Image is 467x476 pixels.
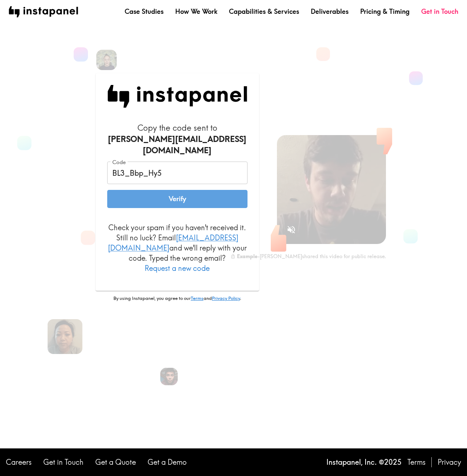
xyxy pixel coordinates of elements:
h6: Copy the code sent to [107,122,247,156]
a: Deliverables [311,7,349,16]
a: Get a Quote [95,457,136,467]
a: Get in Touch [43,457,84,467]
a: Privacy Policy [212,295,240,301]
p: By using Instapanel, you agree to our and . [96,295,259,302]
button: Verify [107,190,247,208]
a: Capabilities & Services [229,7,299,16]
a: Privacy [438,457,461,467]
a: How We Work [175,7,217,16]
a: Case Studies [125,7,164,16]
a: Terms [191,295,204,301]
a: Terms [407,457,426,467]
a: [EMAIL_ADDRESS][DOMAIN_NAME] [108,233,238,252]
div: - [PERSON_NAME] shared this video for public release. [230,253,386,259]
a: Careers [6,457,32,467]
img: Alfredo [160,368,178,385]
button: Sound is off [283,222,299,237]
img: Martina [96,50,117,70]
label: Code [112,158,126,166]
p: Instapanel, Inc. © 2025 [326,457,402,467]
b: Example [237,253,257,259]
button: Request a new code [145,263,210,273]
input: xxx_xxx_xxx [107,162,247,184]
p: Check your spam if you haven't received it. Still no luck? Email and we'll reply with your code. ... [107,223,247,273]
div: [PERSON_NAME][EMAIL_ADDRESS][DOMAIN_NAME] [107,134,247,156]
img: instapanel [9,6,78,17]
img: Instapanel [107,85,247,108]
a: Pricing & Timing [360,7,410,16]
a: Get in Touch [421,7,458,16]
img: Lisa [48,319,82,354]
a: Get a Demo [148,457,187,467]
